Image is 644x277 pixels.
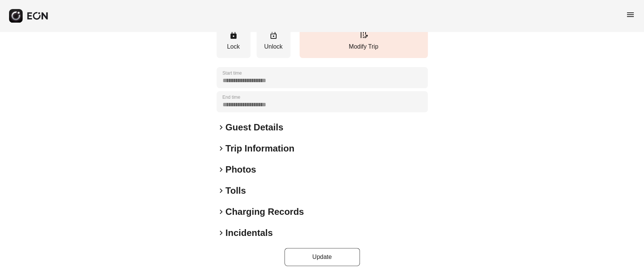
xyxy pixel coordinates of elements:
h2: Photos [226,164,256,176]
h2: Guest Details [226,121,283,133]
h2: Trip Information [226,142,295,155]
button: Lock [217,27,251,58]
button: Update [284,248,360,266]
span: keyboard_arrow_right [217,123,226,132]
h2: Incidentals [226,227,273,239]
span: keyboard_arrow_right [217,228,226,237]
span: menu [626,10,635,19]
span: lock [229,31,238,40]
p: Modify Trip [303,42,424,51]
span: keyboard_arrow_right [217,207,226,216]
button: Modify Trip [300,27,428,58]
span: keyboard_arrow_right [217,165,226,174]
p: Lock [220,42,247,51]
h2: Charging Records [226,206,304,218]
span: keyboard_arrow_right [217,144,226,153]
span: keyboard_arrow_right [217,186,226,195]
span: lock_open [269,31,278,40]
h2: Tolls [226,185,246,197]
p: Unlock [260,42,287,51]
button: Unlock [257,27,290,58]
span: edit_road [359,31,368,40]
